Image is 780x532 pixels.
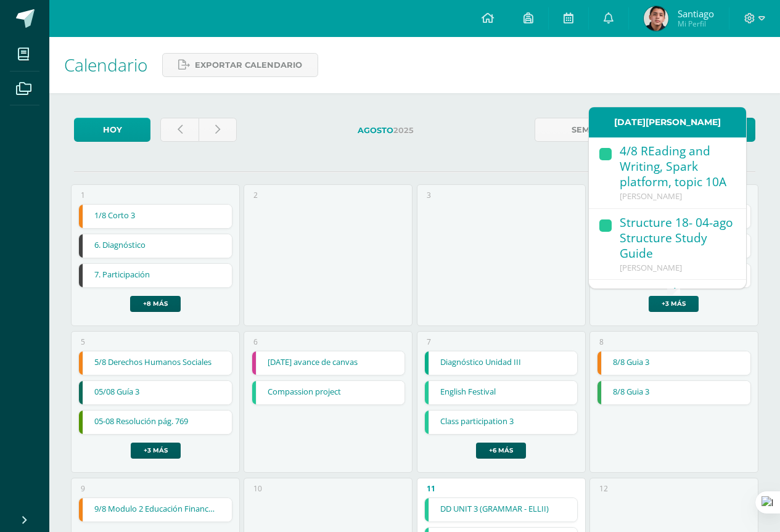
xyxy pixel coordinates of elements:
[247,118,525,143] label: 2025
[162,53,318,77] a: Exportar calendario
[678,7,714,20] span: Santiago
[252,380,406,405] div: Compassion project | Tarea
[535,118,645,142] a: Semana
[79,381,232,404] a: 05/08 Guía 3
[78,204,232,229] div: 1/8 Corto 3 | Tarea
[78,497,232,522] div: 9/8 Modulo 2 Educación Financiera | Tarea
[644,6,668,31] img: b81a375a2ba29ccfbe84947ecc58dfa2.png
[425,351,578,375] a: Diagnóstico Unidad III
[424,410,578,435] div: Class participation 3 | Tarea
[78,410,232,435] div: 05-08 Resolución pág. 769 | Tarea
[78,234,232,258] div: 6. Diagnóstico | Tarea
[252,381,405,404] a: Compassion project
[425,411,578,434] a: Class participation 3
[130,296,181,312] a: +8 más
[78,351,232,375] div: 5/8 Derechos Humanos Sociales | Tarea
[599,483,608,494] div: 12
[79,411,232,434] a: 05-08 Resolución pág. 769
[81,190,85,200] div: 1
[589,107,746,137] div: [DATE][PERSON_NAME]
[649,296,699,312] a: +3 más
[74,118,150,142] a: Hoy
[597,351,751,375] div: 8/8 Guia 3 | Tarea
[79,234,232,258] a: 6. Diagnóstico
[425,381,578,404] a: English Festival
[427,190,431,200] div: 3
[597,380,751,405] div: 8/8 Guia 3 | Tarea
[64,53,147,76] span: Calendario
[620,144,734,191] div: 4/8 REading and Writing, Spark platform, topic 10A
[589,209,746,280] a: Structure 18- 04-ago Structure Study Guide[PERSON_NAME]
[252,351,405,375] a: [DATE] avance de canvas
[79,351,232,375] a: 5/8 Derechos Humanos Sociales
[81,483,85,494] div: 9
[620,190,682,202] span: [PERSON_NAME]
[252,351,406,375] div: 2025-08-06 avance de canvas | Tarea
[678,18,714,29] span: Mi Perfil
[79,205,232,228] a: 1/8 Corto 3
[424,497,578,522] div: DD UNIT 3 (GRAMMAR - ELLII) | Tarea
[79,498,232,522] a: 9/8 Modulo 2 Educación Financiera
[78,380,232,405] div: 05/08 Guía 3 | Tarea
[427,337,431,347] div: 7
[253,337,258,347] div: 6
[253,483,262,494] div: 10
[81,337,85,347] div: 5
[424,351,578,375] div: Diagnóstico Unidad III | Tarea
[427,483,435,494] div: 11
[476,443,526,459] a: +6 más
[589,280,746,321] a: TOEFL Debate[PERSON_NAME]
[597,381,750,404] a: 8/8 Guia 3
[620,262,682,273] span: [PERSON_NAME]
[425,498,578,522] a: DD UNIT 3 (GRAMMAR - ELLII)
[620,286,734,303] div: TOEFL Debate
[131,443,181,459] a: +3 más
[253,190,258,200] div: 2
[358,126,393,135] strong: Agosto
[597,351,750,375] a: 8/8 Guia 3
[599,337,604,347] div: 8
[79,264,232,287] a: 7. Participación
[424,380,578,405] div: English Festival | Tarea
[78,263,232,288] div: 7. Participación | Tarea
[620,215,734,263] div: Structure 18- 04-ago Structure Study Guide
[589,137,746,209] a: 4/8 REading and Writing, Spark platform, topic 10A[PERSON_NAME]
[195,54,302,76] span: Exportar calendario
